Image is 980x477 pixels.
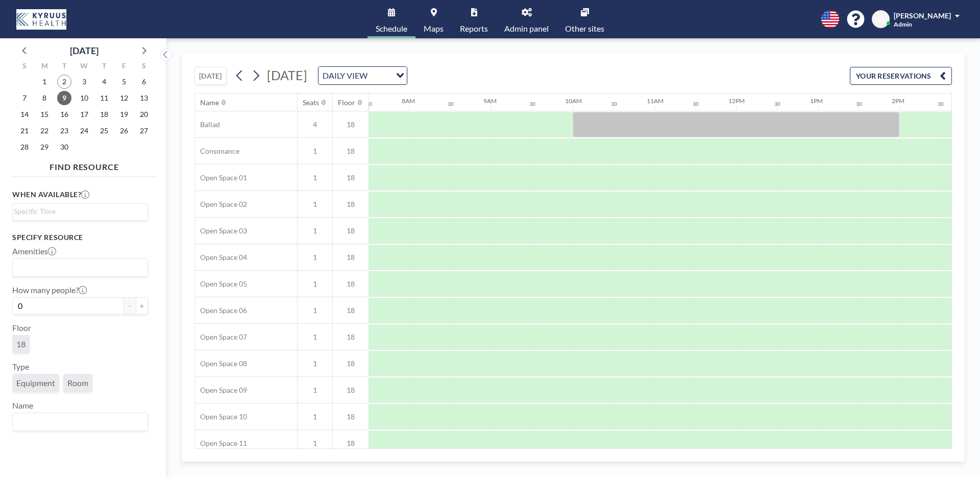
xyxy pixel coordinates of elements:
[97,124,111,138] span: Thursday, September 25, 2025
[117,91,131,105] span: Friday, September 12, 2025
[333,253,369,262] span: 18
[57,124,71,138] span: Tuesday, September 23, 2025
[77,107,91,122] span: Wednesday, September 17, 2025
[321,69,370,82] span: DAILY VIEW
[195,226,247,235] span: Open Space 03
[37,107,52,122] span: Monday, September 15, 2025
[298,412,332,421] span: 1
[195,120,220,129] span: Ballad
[611,101,617,107] div: 30
[298,147,332,156] span: 1
[693,101,699,107] div: 30
[318,67,407,84] div: Search for option
[17,107,32,122] span: Sunday, September 14, 2025
[12,400,33,411] label: Name
[194,67,227,85] button: [DATE]
[298,332,332,342] span: 1
[298,359,332,368] span: 1
[200,98,219,107] div: Name
[424,25,444,33] span: Maps
[13,259,148,276] div: Search for option
[97,91,111,105] span: Thursday, September 11, 2025
[117,75,131,89] span: Friday, September 5, 2025
[17,91,32,105] span: Sunday, September 7, 2025
[117,107,131,122] span: Friday, September 19, 2025
[333,359,369,368] span: 18
[195,439,247,448] span: Open Space 11
[371,69,390,82] input: Search for option
[894,11,951,20] span: [PERSON_NAME]
[137,124,151,138] span: Saturday, September 27, 2025
[333,120,369,129] span: 18
[17,140,32,154] span: Sunday, September 28, 2025
[402,97,415,105] div: 8AM
[298,173,332,182] span: 1
[333,439,369,448] span: 18
[298,226,332,235] span: 1
[137,91,151,105] span: Saturday, September 13, 2025
[298,306,332,315] span: 1
[94,60,114,74] div: T
[15,60,35,74] div: S
[57,140,71,154] span: Tuesday, September 30, 2025
[892,97,904,105] div: 2PM
[938,101,944,107] div: 30
[529,101,535,107] div: 30
[17,124,32,138] span: Sunday, September 21, 2025
[57,91,71,105] span: Tuesday, September 9, 2025
[37,140,52,154] span: Monday, September 29, 2025
[774,101,780,107] div: 30
[37,91,52,105] span: Monday, September 8, 2025
[75,60,94,74] div: W
[14,261,142,274] input: Search for option
[16,9,66,30] img: organization-logo
[850,67,952,85] button: YOUR RESERVATIONS
[16,339,26,349] span: 18
[195,279,247,289] span: Open Space 05
[134,60,154,74] div: S
[97,75,111,89] span: Thursday, September 4, 2025
[70,43,99,58] div: [DATE]
[298,386,332,395] span: 1
[136,297,148,315] button: +
[333,200,369,209] span: 18
[12,158,156,172] h4: FIND RESOURCE
[728,97,745,105] div: 12PM
[67,378,88,388] span: Room
[195,253,247,262] span: Open Space 04
[16,378,55,388] span: Equipment
[333,279,369,289] span: 18
[565,97,582,105] div: 10AM
[37,124,52,138] span: Monday, September 22, 2025
[37,75,52,89] span: Monday, September 1, 2025
[504,25,549,33] span: Admin panel
[810,97,823,105] div: 1PM
[333,306,369,315] span: 18
[114,60,134,74] div: F
[298,253,332,262] span: 1
[195,200,247,209] span: Open Space 02
[298,439,332,448] span: 1
[124,297,136,315] button: -
[448,101,454,107] div: 30
[55,60,75,74] div: T
[333,332,369,342] span: 18
[195,412,247,421] span: Open Space 10
[77,75,91,89] span: Wednesday, September 3, 2025
[12,285,87,295] label: How many people?
[117,124,131,138] span: Friday, September 26, 2025
[333,173,369,182] span: 18
[195,386,247,395] span: Open Space 09
[57,107,71,122] span: Tuesday, September 16, 2025
[12,246,56,256] label: Amenities
[333,386,369,395] span: 18
[195,306,247,315] span: Open Space 06
[333,226,369,235] span: 18
[856,101,862,107] div: 30
[483,97,497,105] div: 9AM
[298,279,332,289] span: 1
[57,75,71,89] span: Tuesday, September 2, 2025
[460,25,488,33] span: Reports
[195,359,247,368] span: Open Space 08
[647,97,664,105] div: 11AM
